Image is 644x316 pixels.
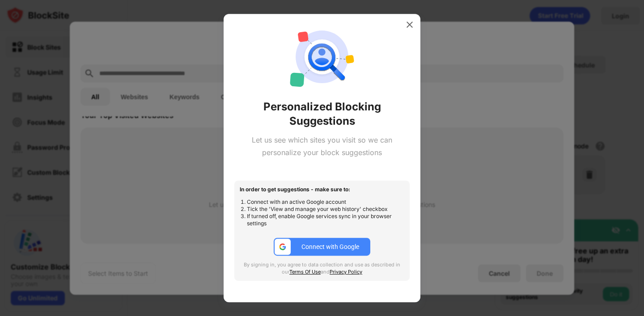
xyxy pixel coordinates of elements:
[234,134,410,160] div: Let us see which sites you visit so we can personalize your block suggestions
[330,269,362,275] a: Privacy Policy
[244,261,400,275] span: By signing in, you agree to data collection and use as described in our
[247,206,404,213] li: Tick the 'View and manage your web history' checkbox
[290,25,354,89] img: personal-suggestions.svg
[234,100,410,128] div: Personalized Blocking Suggestions
[240,186,404,193] div: In order to get suggestions - make sure to:
[279,243,287,251] img: google-ic
[274,238,370,256] button: google-icConnect with Google
[321,269,330,275] span: and
[247,198,404,206] li: Connect with an active Google account
[247,213,404,227] li: If turned off, enable Google services sync in your browser settings
[289,269,321,275] a: Terms Of Use
[301,243,359,250] div: Connect with Google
